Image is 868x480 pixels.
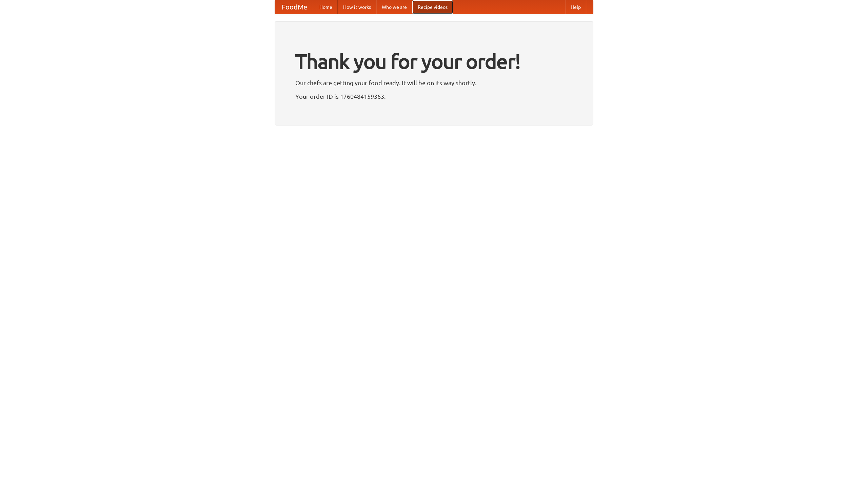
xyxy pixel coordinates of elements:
a: How it works [338,0,376,14]
p: Our chefs are getting your food ready. It will be on its way shortly. [295,78,573,88]
p: Your order ID is 1760484159363. [295,91,573,101]
a: Help [565,0,586,14]
a: Who we are [376,0,412,14]
a: Home [314,0,338,14]
a: FoodMe [275,0,314,14]
a: Recipe videos [412,0,453,14]
h1: Thank you for your order! [295,45,573,78]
